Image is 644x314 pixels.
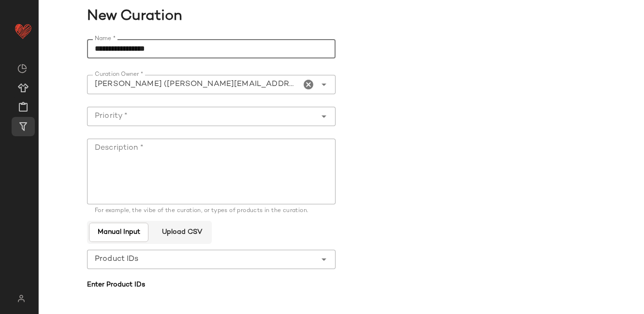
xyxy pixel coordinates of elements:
span: Product IDs [95,254,139,265]
span: Upload CSV [161,228,202,236]
button: Manual Input [89,223,148,242]
span: New Curation [39,6,638,28]
div: For example, the vibe of the curation, or types of products in the curation. [95,208,328,214]
div: Enter Product IDs [87,280,336,290]
i: Open [318,111,330,122]
i: Open [318,79,330,90]
button: Upload CSV [153,223,209,242]
span: Manual Input [97,228,140,236]
img: heart_red.DM2ytmEG.svg [14,21,33,41]
img: svg%3e [12,295,30,302]
img: svg%3e [17,64,27,73]
i: Clear Curation Owner * [303,79,314,90]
